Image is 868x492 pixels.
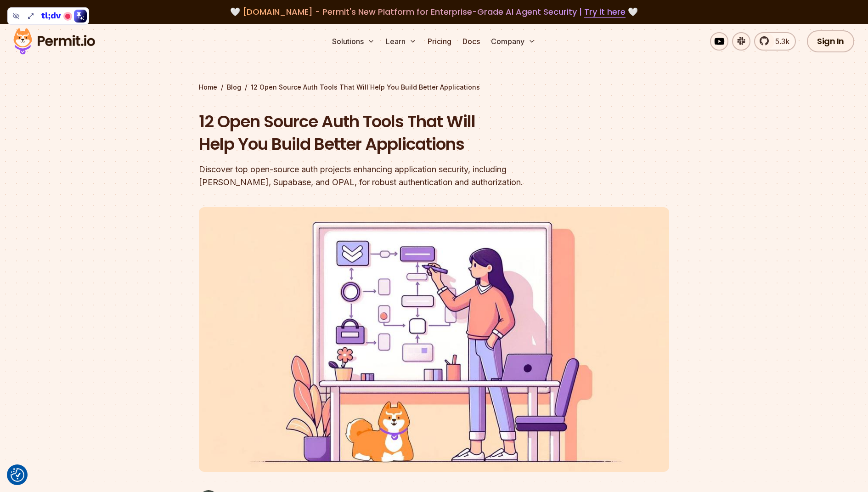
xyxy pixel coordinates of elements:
div: 🤍 🤍 [22,6,846,18]
h1: 12 Open Source Auth Tools That Will Help You Build Better Applications [199,110,552,156]
div: / / [199,83,669,92]
a: Home [199,83,217,92]
a: Try it here [584,6,626,18]
img: Permit logo [9,26,99,57]
button: Company [487,32,539,51]
a: Blog [227,83,241,92]
span: 5.3k [770,36,789,47]
a: 5.3k [754,32,796,51]
div: Discover top open-source auth projects enhancing application security, including [PERSON_NAME], S... [199,163,552,189]
img: 12 Open Source Auth Tools That Will Help You Build Better Applications [199,207,669,472]
span: [DOMAIN_NAME] - Permit's New Platform for Enterprise-Grade AI Agent Security | [242,6,626,17]
a: Sign In [807,30,854,52]
img: Revisit consent button [11,468,24,482]
button: Consent Preferences [11,468,24,482]
button: Learn [382,32,420,51]
a: Pricing [424,32,455,51]
a: Docs [459,32,484,51]
button: Solutions [328,32,378,51]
